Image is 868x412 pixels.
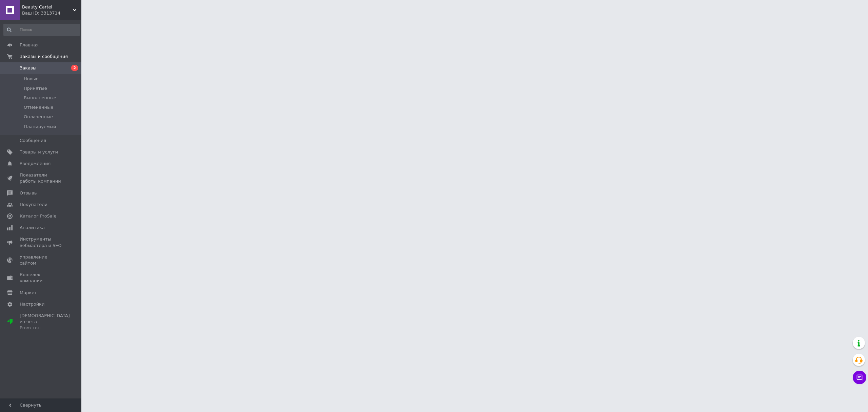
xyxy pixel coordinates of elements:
[20,54,68,60] span: Заказы и сообщения
[20,213,56,219] span: Каталог ProSale
[20,290,37,296] span: Маркет
[20,202,47,208] span: Покупатели
[20,301,44,307] span: Настройки
[20,65,36,71] span: Заказы
[20,225,45,231] span: Аналитика
[20,42,39,48] span: Главная
[24,95,56,101] span: Выполненные
[24,104,53,110] span: Отмененные
[20,138,46,144] span: Сообщения
[22,4,73,10] span: Beauty Cartel
[20,313,70,331] span: [DEMOGRAPHIC_DATA] и счета
[20,190,38,196] span: Отзывы
[20,149,58,155] span: Товары и услуги
[20,254,63,266] span: Управление сайтом
[20,272,63,284] span: Кошелек компании
[853,371,866,384] button: Чат с покупателем
[24,76,39,82] span: Новые
[71,65,78,71] span: 2
[3,24,80,36] input: Поиск
[20,161,51,167] span: Уведомления
[20,172,63,184] span: Показатели работы компании
[20,325,70,331] div: Prom топ
[24,85,47,91] span: Принятые
[24,114,53,120] span: Оплаченные
[22,10,81,16] div: Ваш ID: 3313714
[20,236,63,248] span: Инструменты вебмастера и SEO
[24,124,56,130] span: Планируемый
